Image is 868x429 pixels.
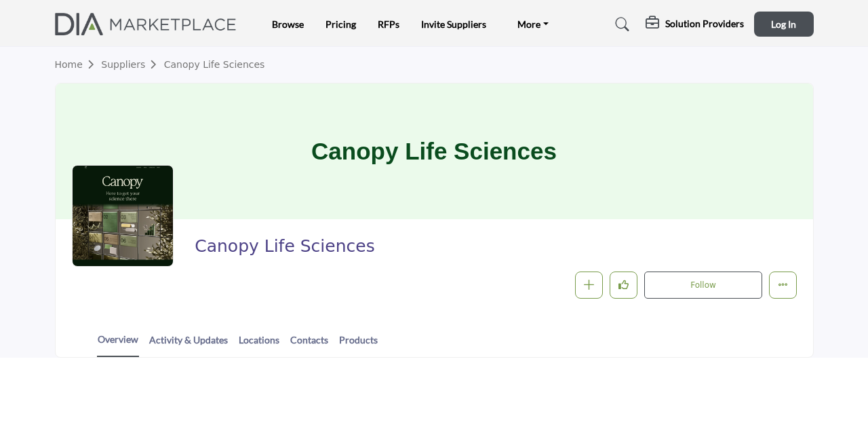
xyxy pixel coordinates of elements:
[97,332,139,357] a: Overview
[55,13,244,35] img: site Logo
[164,59,265,70] a: Canopy Life Sciences
[325,18,356,30] a: Pricing
[149,333,229,356] a: Activity & Updates
[754,12,814,37] button: Log In
[421,18,486,30] a: Invite Suppliers
[644,272,762,299] button: Follow
[646,16,744,33] div: Solution Providers
[769,272,797,299] button: More details
[665,18,744,30] h5: Solution Providers
[101,59,163,70] a: Suppliers
[338,333,378,356] a: Products
[195,236,564,258] span: Canopy Life Sciences
[771,18,796,30] span: Log In
[378,18,399,30] a: RFPs
[602,14,638,35] a: Search
[610,272,637,299] button: Like
[508,15,558,34] a: More
[55,59,102,70] a: Home
[311,83,557,219] h1: Canopy Life Sciences
[272,18,304,30] a: Browse
[238,333,280,356] a: Locations
[290,333,329,356] a: Contacts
